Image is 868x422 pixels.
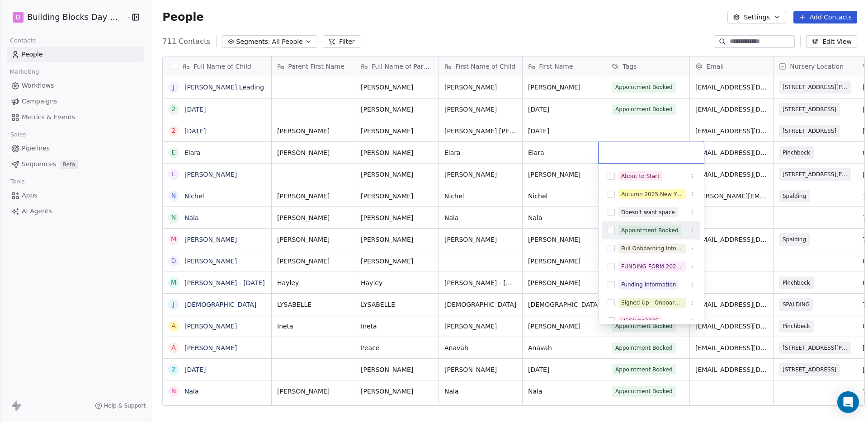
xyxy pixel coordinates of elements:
[621,281,676,289] div: Funding Information
[621,317,659,325] div: HSGJune2025
[621,226,679,234] div: Appointment Booked
[621,190,683,198] div: Autumn 2025 New Year Information
[621,244,683,253] div: Full Onboarding Information
[621,172,660,180] div: About to Start
[621,299,683,307] div: Signed Up - Onboarding
[621,208,675,216] div: Doesn't want space
[621,263,683,271] div: FUNDING FORM 2025/26 URGENT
